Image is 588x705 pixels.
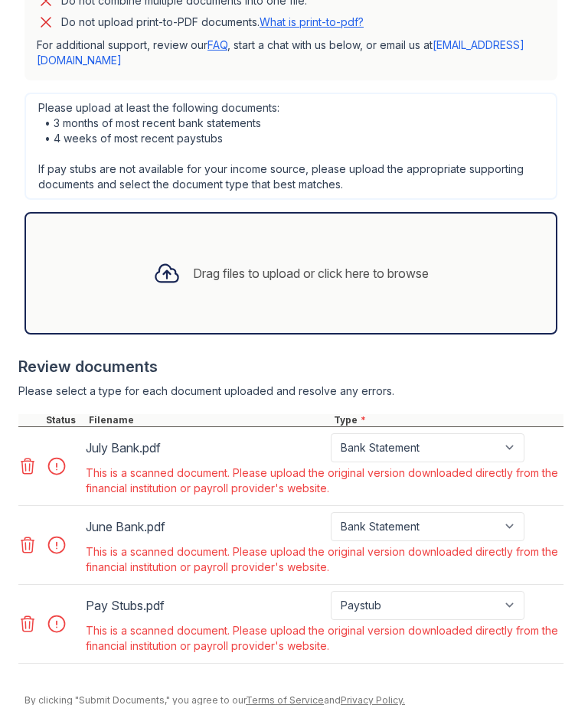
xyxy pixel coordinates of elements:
div: Please upload at least the following documents: • 3 months of most recent bank statements • 4 wee... [24,93,557,200]
div: Review documents [18,356,563,377]
div: Please select a type for each document uploaded and resolve any errors. [18,384,563,399]
div: Status [43,414,86,426]
a: [EMAIL_ADDRESS][DOMAIN_NAME] [37,38,524,67]
div: Filename [86,414,331,426]
div: Pay Stubs.pdf [86,593,325,618]
div: June Bank.pdf [86,514,325,539]
div: July Bank.pdf [86,436,325,460]
a: What is print-to-pdf? [260,15,364,28]
div: This is a scanned document. Please upload the original version downloaded directly from the finan... [86,544,560,575]
div: Drag files to upload or click here to browse [193,264,429,282]
p: Do not upload print-to-PDF documents. [61,15,364,30]
div: This is a scanned document. Please upload the original version downloaded directly from the finan... [86,623,560,654]
div: Type [331,414,563,426]
p: For additional support, review our , start a chat with us below, or email us at [37,38,545,68]
a: FAQ [207,38,227,51]
div: This is a scanned document. Please upload the original version downloaded directly from the finan... [86,465,560,496]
